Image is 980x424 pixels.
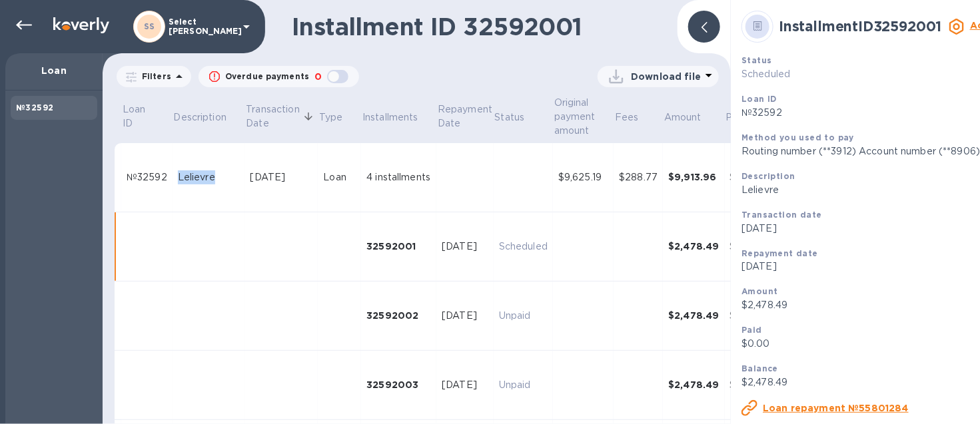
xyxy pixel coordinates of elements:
[499,240,548,254] p: Scheduled
[442,378,488,392] div: [DATE]
[730,309,759,323] div: $0.00
[53,17,109,33] img: Logo
[741,325,762,335] b: Paid
[123,103,154,130] p: Loan ID
[178,170,240,184] div: Lelievre
[554,96,596,138] p: Original payment amount
[144,21,155,31] b: SS
[442,309,488,323] div: [DATE]
[362,110,436,124] span: Installments
[730,170,759,184] div: $0.00
[726,110,763,124] span: Paid
[246,103,299,130] p: Transaction Date
[169,17,235,36] p: Select [PERSON_NAME]
[366,170,431,184] div: 4 installments
[292,13,667,41] h1: Installment ID 32592001
[668,240,719,253] div: $2,478.49
[741,171,795,181] b: Description
[246,103,316,130] span: Transaction Date
[741,55,771,65] b: Status
[726,110,746,124] p: Paid
[741,363,778,373] b: Balance
[366,309,431,322] div: 32592002
[319,110,343,124] p: Type
[362,110,418,124] p: Installments
[314,70,322,84] p: 0
[615,110,639,124] p: Fees
[664,110,702,124] p: Amount
[741,132,854,142] b: Method you used to pay
[730,378,759,392] div: $0.00
[668,170,719,184] div: $9,913.96
[495,110,525,124] p: Status
[366,378,431,391] div: 32592003
[668,309,719,322] div: $2,478.49
[173,110,226,124] p: Description
[225,71,309,83] p: Overdue payments
[199,66,359,87] button: Overdue payments0
[250,170,313,184] div: [DATE]
[123,103,171,130] span: Loan ID
[664,110,719,124] span: Amount
[442,240,488,254] div: [DATE]
[438,103,492,130] p: Repayment Date
[558,170,608,184] div: $9,625.19
[741,210,821,220] b: Transaction date
[730,240,759,254] div: $0.00
[668,378,719,391] div: $2,478.49
[615,110,656,124] span: Fees
[631,70,701,83] p: Download file
[619,170,658,184] div: $288.77
[319,110,360,124] span: Type
[741,286,777,296] b: Amount
[741,94,777,104] b: Loan ID
[366,240,431,253] div: 32592001
[16,103,53,112] b: №32592
[499,309,548,323] p: Unpaid
[554,96,613,138] span: Original payment amount
[137,71,171,82] p: Filters
[323,170,356,184] div: Loan
[499,378,548,392] p: Unpaid
[16,64,92,77] p: Loan
[779,18,941,35] b: Installment ID 32592001
[763,403,909,413] u: Loan repayment №55801284
[741,248,818,258] b: Repayment date
[127,170,167,184] div: №32592
[173,110,243,124] span: Description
